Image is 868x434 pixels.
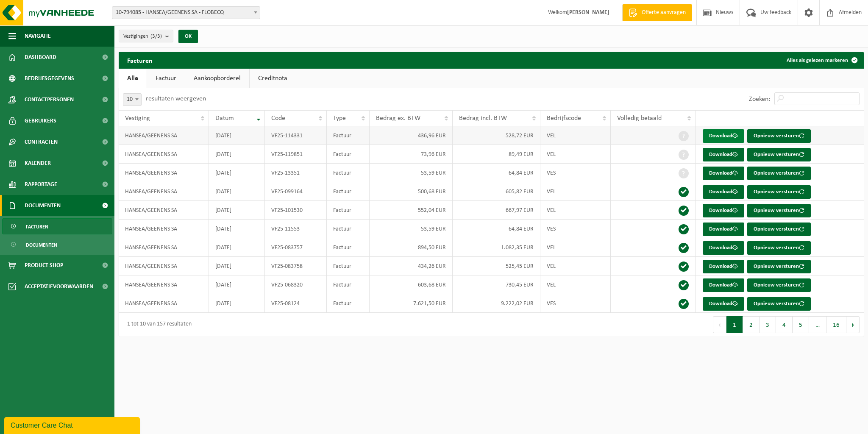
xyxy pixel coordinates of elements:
td: Factuur [327,145,370,164]
button: Next [846,316,860,333]
td: VF25-083758 [265,257,327,275]
td: [DATE] [209,182,265,201]
a: Download [703,167,744,180]
td: [DATE] [209,201,265,220]
span: Code [271,115,285,122]
button: 16 [826,316,846,333]
td: VF25-083757 [265,238,327,257]
td: VEL [540,126,611,145]
td: 730,45 EUR [453,275,540,294]
a: Download [703,241,744,255]
button: Opnieuw versturen [747,129,811,143]
span: Gebruikers [25,110,56,131]
button: OK [178,30,198,43]
td: VES [540,220,611,238]
td: VF25-13351 [265,164,327,182]
a: Download [703,223,744,236]
td: Factuur [327,201,370,220]
a: Documenten [2,236,112,253]
button: Opnieuw versturen [747,223,811,236]
td: VF25-101530 [265,201,327,220]
button: Opnieuw versturen [747,297,811,311]
td: VEL [540,182,611,201]
td: 73,96 EUR [370,145,453,164]
span: Offerte aanvragen [640,8,688,17]
td: 552,04 EUR [370,201,453,220]
td: 64,84 EUR [453,164,540,182]
td: HANSEA/GEENENS SA [119,126,209,145]
td: HANSEA/GEENENS SA [119,145,209,164]
td: [DATE] [209,275,265,294]
td: VEL [540,201,611,220]
td: 605,82 EUR [453,182,540,201]
button: Opnieuw versturen [747,278,811,292]
span: Product Shop [25,255,63,276]
span: Datum [215,115,234,122]
td: 894,50 EUR [370,238,453,257]
button: Previous [713,316,726,333]
td: HANSEA/GEENENS SA [119,201,209,220]
td: 667,97 EUR [453,201,540,220]
td: VF25-08124 [265,294,327,313]
a: Aankoopborderel [185,69,249,88]
span: 10-794085 - HANSEA/GEENENS SA - FLOBECQ [112,7,260,19]
td: [DATE] [209,238,265,257]
span: 10-794085 - HANSEA/GEENENS SA - FLOBECQ [112,6,260,19]
strong: [PERSON_NAME] [567,9,609,16]
span: Kalender [25,153,51,174]
span: Vestigingen [123,30,162,43]
button: 2 [743,316,759,333]
button: Opnieuw versturen [747,185,811,199]
td: Factuur [327,220,370,238]
a: Alle [119,69,147,88]
span: Volledig betaald [617,115,662,122]
td: 89,49 EUR [453,145,540,164]
a: Download [703,185,744,199]
td: VEL [540,257,611,275]
td: [DATE] [209,164,265,182]
td: Factuur [327,164,370,182]
td: [DATE] [209,257,265,275]
label: resultaten weergeven [146,95,206,102]
a: Facturen [2,218,112,234]
td: Factuur [327,238,370,257]
span: Bedrag ex. BTW [376,115,420,122]
button: Vestigingen(3/3) [119,30,173,42]
td: 525,45 EUR [453,257,540,275]
td: 528,72 EUR [453,126,540,145]
span: 10 [123,94,141,106]
a: Factuur [147,69,185,88]
button: Opnieuw versturen [747,260,811,273]
span: Bedrijfsgegevens [25,68,74,89]
button: Opnieuw versturen [747,148,811,161]
td: VEL [540,275,611,294]
td: VES [540,294,611,313]
td: HANSEA/GEENENS SA [119,294,209,313]
span: Contracten [25,131,58,153]
span: Rapportage [25,174,57,195]
span: Documenten [26,237,57,253]
span: … [809,316,826,333]
td: VF25-068320 [265,275,327,294]
td: VEL [540,145,611,164]
td: VF25-114331 [265,126,327,145]
button: 5 [793,316,809,333]
a: Creditnota [250,69,296,88]
button: 4 [776,316,793,333]
span: Bedrijfscode [547,115,581,122]
td: VF25-119851 [265,145,327,164]
td: Factuur [327,275,370,294]
td: 64,84 EUR [453,220,540,238]
td: HANSEA/GEENENS SA [119,257,209,275]
td: [DATE] [209,220,265,238]
span: Contactpersonen [25,89,74,110]
td: 1.082,35 EUR [453,238,540,257]
td: HANSEA/GEENENS SA [119,182,209,201]
td: Factuur [327,126,370,145]
td: Factuur [327,257,370,275]
td: 500,68 EUR [370,182,453,201]
a: Download [703,204,744,217]
td: VES [540,164,611,182]
span: Acceptatievoorwaarden [25,276,93,297]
